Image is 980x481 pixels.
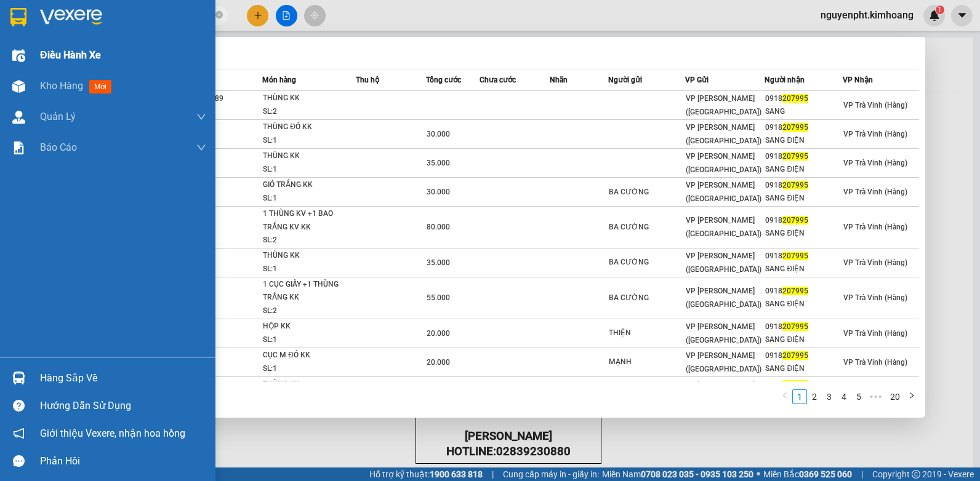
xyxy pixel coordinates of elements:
[263,263,355,276] div: SL: 1
[782,181,808,189] span: 207995
[427,188,450,196] span: 30.000
[215,10,223,22] span: close-circle
[263,192,355,205] div: SL: 1
[822,390,836,403] a: 3
[40,452,206,471] div: Phản hồi
[263,362,355,376] div: SL: 1
[837,389,851,404] li: 4
[263,320,355,333] div: HỘP KK
[263,333,355,347] div: SL: 1
[908,392,915,399] span: right
[263,249,355,263] div: THÙNG KK
[852,390,866,403] a: 5
[765,121,841,134] div: 0918
[263,149,355,163] div: THÙNG KK
[765,362,841,375] div: SANG ĐIỆN
[782,322,808,331] span: 207995
[12,49,25,62] img: warehouse-icon
[427,358,450,367] span: 20.000
[609,327,685,340] div: THIỆN
[866,389,886,404] li: Next 5 Pages
[765,76,805,84] span: Người nhận
[12,111,25,124] img: warehouse-icon
[609,356,685,368] div: MẠNH
[686,287,761,309] span: VP [PERSON_NAME] ([GEOGRAPHIC_DATA])
[263,92,355,105] div: THÙNG KK
[686,152,761,174] span: VP [PERSON_NAME] ([GEOGRAPHIC_DATA])
[793,390,806,403] a: 1
[765,349,841,362] div: 0918
[782,351,808,360] span: 207995
[427,223,450,231] span: 80.000
[196,143,206,153] span: down
[782,216,808,225] span: 207995
[686,94,761,116] span: VP [PERSON_NAME] ([GEOGRAPHIC_DATA])
[843,159,907,167] span: VP Trà Vinh (Hàng)
[765,163,841,176] div: SANG ĐIỆN
[263,278,355,304] div: 1 CỤC GIẤY +1 THÙNG TRẮNG KK
[866,389,886,404] span: •••
[40,397,206,415] div: Hướng dẫn sử dụng
[686,216,761,238] span: VP [PERSON_NAME] ([GEOGRAPHIC_DATA])
[807,389,822,404] li: 2
[843,223,907,231] span: VP Trà Vinh (Hàng)
[843,358,907,367] span: VP Trà Vinh (Hàng)
[843,258,907,267] span: VP Trà Vinh (Hàng)
[40,109,76,124] span: Quản Lý
[808,390,821,403] a: 2
[904,389,919,404] button: right
[356,76,379,84] span: Thu hộ
[40,140,77,155] span: Báo cáo
[851,389,866,404] li: 5
[40,47,101,63] span: Điều hành xe
[782,380,808,389] span: 207995
[263,304,355,318] div: SL: 2
[886,389,904,404] li: 20
[263,378,355,391] div: THÙNG KK
[843,293,907,302] span: VP Trà Vinh (Hàng)
[765,333,841,346] div: SANG ĐIỆN
[263,234,355,247] div: SL: 2
[843,188,907,196] span: VP Trà Vinh (Hàng)
[609,256,685,269] div: BA CƯỜNG
[782,252,808,260] span: 207995
[765,285,841,298] div: 0918
[686,123,761,145] span: VP [PERSON_NAME] ([GEOGRAPHIC_DATA])
[426,76,461,84] span: Tổng cước
[427,159,450,167] span: 35.000
[215,11,223,18] span: close-circle
[686,181,761,203] span: VP [PERSON_NAME] ([GEOGRAPHIC_DATA])
[686,351,761,373] span: VP [PERSON_NAME] ([GEOGRAPHIC_DATA])
[765,227,841,240] div: SANG ĐIỆN
[609,186,685,199] div: BA CƯỜNG
[782,152,808,161] span: 207995
[40,369,206,388] div: Hàng sắp về
[609,292,685,304] div: BA CƯỜNG
[765,320,841,333] div: 0918
[262,76,296,84] span: Món hàng
[765,105,841,118] div: SANG
[40,80,83,92] span: Kho hàng
[263,134,355,148] div: SL: 1
[686,322,761,344] span: VP [PERSON_NAME] ([GEOGRAPHIC_DATA])
[263,178,355,192] div: GIỎ TRẮNG KK
[765,214,841,227] div: 0918
[765,298,841,311] div: SANG ĐIỆN
[40,426,185,441] span: Giới thiệu Vexere, nhận hoa hồng
[686,252,761,274] span: VP [PERSON_NAME] ([GEOGRAPHIC_DATA])
[781,392,789,399] span: left
[12,80,25,93] img: warehouse-icon
[765,134,841,147] div: SANG ĐIỆN
[196,112,206,122] span: down
[263,121,355,134] div: THÙNG ĐỎ KK
[13,455,25,467] span: message
[685,76,709,84] span: VP Gửi
[263,207,355,234] div: 1 THÙNG KV +1 BAO TRẮNG KV KK
[843,130,907,138] span: VP Trà Vinh (Hàng)
[822,389,837,404] li: 3
[843,76,873,84] span: VP Nhận
[12,372,25,384] img: warehouse-icon
[427,258,450,267] span: 35.000
[12,141,25,154] img: solution-icon
[13,400,25,411] span: question-circle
